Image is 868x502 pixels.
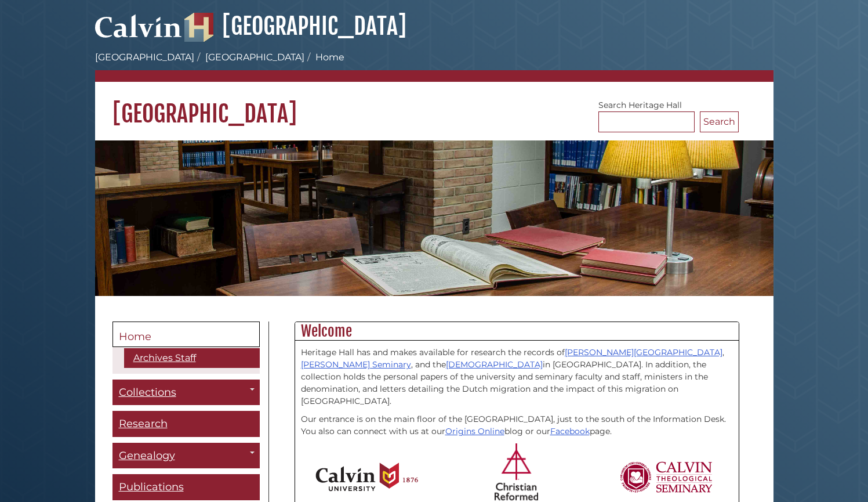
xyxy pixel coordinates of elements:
nav: breadcrumb [95,50,773,82]
a: Research [112,411,260,437]
p: Our entrance is on the main floor of the [GEOGRAPHIC_DATA], just to the south of the Information ... [301,413,733,438]
img: Hekman Library Logo [184,13,213,42]
img: Calvin University [315,463,418,492]
a: Facebook [550,426,590,436]
span: Home [119,330,151,343]
span: Genealogy [119,449,175,462]
span: Research [119,417,168,430]
a: Publications [112,474,260,500]
a: Calvin University [95,27,182,37]
a: Origins Online [445,426,504,436]
a: [GEOGRAPHIC_DATA] [95,52,194,63]
a: [GEOGRAPHIC_DATA] [184,12,406,41]
h1: [GEOGRAPHIC_DATA] [95,82,773,128]
a: [GEOGRAPHIC_DATA] [205,52,304,63]
span: Publications [119,481,184,493]
a: Home [112,322,260,347]
a: Genealogy [112,443,260,469]
p: Heritage Hall has and makes available for research the records of , , and the in [GEOGRAPHIC_DATA... [301,346,733,407]
span: Collections [119,386,176,399]
a: [PERSON_NAME][GEOGRAPHIC_DATA] [565,347,722,357]
button: Search [700,111,739,132]
a: [DEMOGRAPHIC_DATA] [446,359,543,370]
a: [PERSON_NAME] Seminary [301,359,411,370]
img: Calvin Theological Seminary [619,461,713,493]
a: Archives Staff [124,348,260,368]
h2: Welcome [295,322,739,341]
li: Home [304,50,344,64]
a: Collections [112,380,260,406]
img: Calvin [95,9,182,42]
